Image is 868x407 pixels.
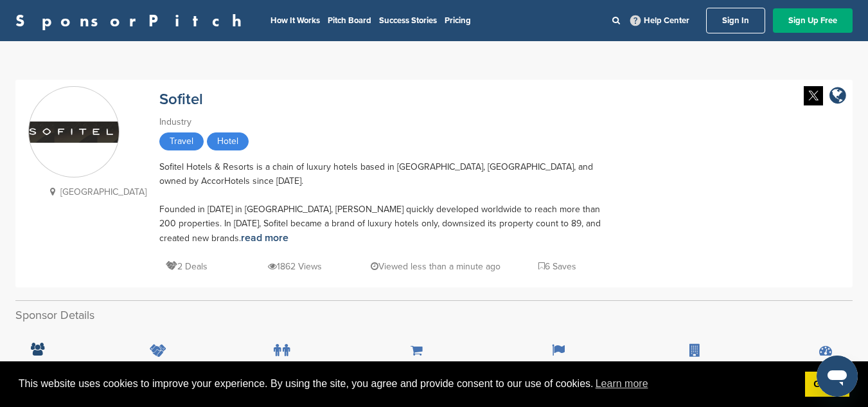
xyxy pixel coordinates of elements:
a: Sign Up Free [773,8,853,33]
a: read more [241,231,288,244]
img: Sponsorpitch & Sofitel [29,122,119,143]
a: Sofitel [159,90,203,109]
div: Sofitel Hotels & Resorts is a chain of luxury hotels based in [GEOGRAPHIC_DATA], [GEOGRAPHIC_DATA... [159,160,609,246]
a: Help Center [628,13,692,28]
p: 1862 Views [268,258,322,275]
span: Hotel [207,132,249,150]
a: SponsorPitch [15,12,250,29]
a: How It Works [270,15,320,26]
div: Industry [159,115,609,129]
a: Pricing [445,15,471,26]
h2: Sponsor Details [15,307,853,324]
p: [GEOGRAPHIC_DATA] [44,184,146,200]
span: This website uses cookies to improve your experience. By using the site, you agree and provide co... [19,374,795,393]
p: 6 Saves [538,258,576,275]
p: 2 Deals [166,258,208,275]
a: Success Stories [379,15,437,26]
img: Twitter white [804,86,823,105]
iframe: Bouton de lancement de la fenêtre de messagerie [817,356,858,397]
a: Sign In [706,8,765,33]
a: learn more about cookies [594,374,650,393]
span: Travel [159,132,204,150]
a: Pitch Board [328,15,371,26]
a: company link [829,86,846,107]
p: Viewed less than a minute ago [371,258,500,275]
a: dismiss cookie message [805,372,849,397]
